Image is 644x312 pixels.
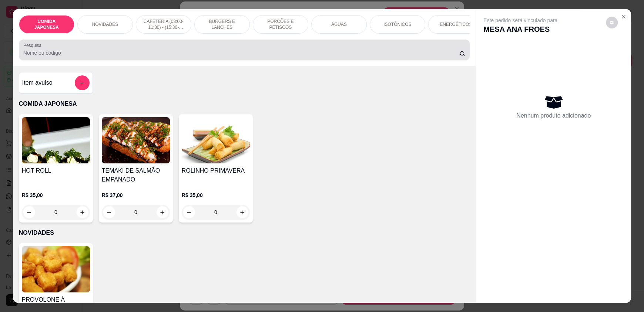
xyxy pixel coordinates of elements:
p: Este pedido será vinculado para [483,17,557,24]
button: add-separate-item [75,75,90,90]
img: product-image [102,117,170,163]
button: decrease-product-quantity [606,17,618,28]
p: Nenhum produto adicionado [516,111,591,120]
p: R$ 35,00 [22,191,90,199]
button: decrease-product-quantity [103,206,115,218]
p: ENERGÉTICOS [440,21,472,27]
p: MESA ANA FROES [483,24,557,34]
button: Close [618,11,630,23]
p: R$ 37,00 [102,191,170,199]
h4: HOT ROLL [22,166,90,175]
p: CAFETERIA (08:00-11:30) - (15:30-18:00) [142,18,185,30]
button: decrease-product-quantity [23,206,35,218]
h4: ROLINHO PRIMAVERA [182,166,250,175]
button: increase-product-quantity [77,206,88,218]
p: COMIDA JAPONESA [25,18,68,30]
p: COMIDA JAPONESA [19,99,470,108]
h4: Item avulso [22,78,53,87]
img: product-image [22,246,90,292]
p: NOVIDADES [92,21,118,27]
input: Pesquisa [23,49,460,57]
h4: TEMAKI DE SALMÃO EMPANADO [102,166,170,184]
button: increase-product-quantity [157,206,168,218]
img: product-image [22,117,90,163]
p: PORÇÕES E PETISCOS [259,18,302,30]
p: BURGERS E LANCHES [201,18,244,30]
label: Pesquisa [23,42,44,48]
img: product-image [182,117,250,163]
p: R$ 35,00 [182,191,250,199]
p: ISOTÔNICOS [383,21,411,27]
p: NOVIDADES [19,228,470,237]
p: ÁGUAS [331,21,347,27]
